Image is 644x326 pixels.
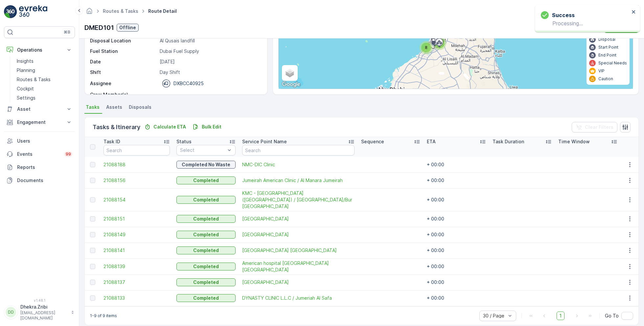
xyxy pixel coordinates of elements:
[14,57,75,66] a: Insights
[86,104,100,110] span: Tasks
[193,295,219,301] p: Completed
[90,69,157,76] p: Shift
[424,243,489,258] td: + 00:00
[103,177,170,184] a: 21088156
[17,151,60,157] p: Events
[242,279,355,286] span: [GEOGRAPHIC_DATA]
[552,11,575,19] h3: Success
[93,123,140,132] p: Tasks & Itinerary
[242,190,355,210] a: KMC - Karama Medical Center (Burjuman) / Karama/Bur Dubai
[557,312,564,320] span: 1
[90,80,111,87] p: Assignee
[160,69,260,76] p: Day Shift
[283,66,297,80] a: Layers
[176,278,236,286] button: Completed
[90,216,95,221] div: Toggle Row Selected
[66,151,71,157] p: 99
[242,216,355,222] a: American Hospital Media City
[242,295,355,301] a: DYNASTY CLINIC L.L.C / Jumeriah Al Safa
[242,231,355,238] span: [GEOGRAPHIC_DATA]
[193,247,219,254] p: Completed
[84,23,114,33] p: DMED101
[242,260,355,273] span: American hospital [GEOGRAPHIC_DATA] [GEOGRAPHIC_DATA]
[242,190,355,210] span: KMC - [GEOGRAPHIC_DATA] ([GEOGRAPHIC_DATA]) / [GEOGRAPHIC_DATA]/Bur [GEOGRAPHIC_DATA]
[103,295,170,301] a: 21088133
[242,138,287,145] p: Service Point Name
[605,313,619,319] span: Go To
[20,310,68,321] p: [EMAIL_ADDRESS][DOMAIN_NAME]
[6,307,16,317] div: DD
[541,20,630,26] p: Processing...
[103,279,170,286] a: 21088137
[598,45,618,50] p: Start Point
[176,246,236,254] button: Completed
[17,138,72,144] p: Users
[90,264,95,269] div: Toggle Row Selected
[424,274,489,290] td: + 00:00
[90,248,95,253] div: Toggle Row Selected
[142,123,189,131] button: Calculate ETA
[17,85,34,92] p: Cockpit
[90,280,95,285] div: Toggle Row Selected
[103,145,170,155] input: Search
[176,138,192,145] p: Status
[182,161,230,168] p: Completed No Waste
[424,157,489,173] td: + 00:00
[190,123,224,131] button: Bulk Edit
[176,215,236,223] button: Completed
[424,290,489,306] td: + 00:00
[17,106,62,112] p: Asset
[103,161,170,168] a: 21088188
[193,177,219,184] p: Completed
[106,104,122,110] span: Assets
[193,263,219,270] p: Completed
[427,138,436,145] p: ETA
[103,263,170,270] a: 21088139
[160,37,260,44] p: Al Qusais landfill
[242,279,355,286] a: American hospital Al Khawaneej
[242,161,355,168] a: NMC-DIC Clinic
[90,197,95,202] div: Toggle Row Selected
[4,43,75,57] button: Operations
[103,197,170,203] a: 21088154
[129,104,151,110] span: Disposals
[176,294,236,302] button: Completed
[598,76,613,81] p: Caution
[193,231,219,238] p: Completed
[598,68,605,74] p: VIP
[242,247,355,254] a: American Hospital Dubai Hills
[90,48,157,55] p: Fuel Station
[17,177,72,184] p: Documents
[180,147,225,153] p: Select
[4,161,75,174] a: Reports
[90,37,157,44] p: Disposal Location
[558,138,590,145] p: Time Window
[242,177,355,184] a: Jumeirah American Clinic / Al Manara Jumeirah
[147,8,178,14] span: Route Detail
[20,304,68,310] p: Dhekra.Zribi
[598,53,616,58] p: End Point
[632,9,636,15] button: close
[493,138,524,145] p: Task Duration
[17,119,62,126] p: Engagement
[117,24,139,32] button: Offline
[103,231,170,238] a: 21088149
[585,124,613,130] p: Clear Filters
[119,24,136,31] p: Offline
[424,188,489,211] td: + 00:00
[103,216,170,222] span: 21088151
[4,116,75,129] button: Engagement
[361,138,384,145] p: Sequence
[4,5,17,18] img: logo
[17,47,62,53] p: Operations
[90,58,157,65] p: Date
[90,178,95,183] div: Toggle Row Selected
[176,161,236,169] button: Completed No Waste
[4,304,75,321] button: DDDhekra.Zribi[EMAIL_ADDRESS][DOMAIN_NAME]
[14,84,75,93] a: Cockpit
